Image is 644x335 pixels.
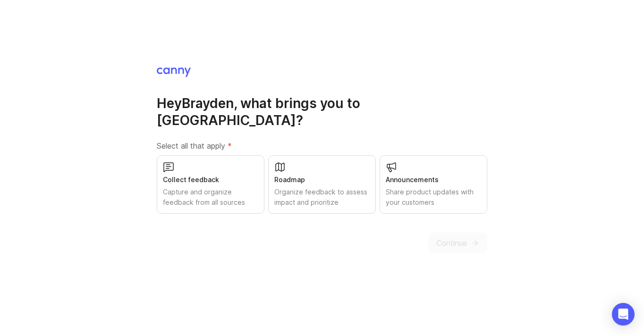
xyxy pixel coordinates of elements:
div: Announcements [386,175,481,185]
div: Collect feedback [163,175,258,185]
img: Canny Home [157,67,191,77]
div: Share product updates with your customers [386,187,481,208]
div: Capture and organize feedback from all sources [163,187,258,208]
div: Roadmap [274,175,370,185]
h1: Hey Brayden , what brings you to [GEOGRAPHIC_DATA]? [157,95,487,129]
button: RoadmapOrganize feedback to assess impact and prioritize [268,155,376,214]
label: Select all that apply [157,140,487,151]
div: Open Intercom Messenger [612,303,635,326]
div: Organize feedback to assess impact and prioritize [274,187,370,208]
button: Collect feedbackCapture and organize feedback from all sources [157,155,264,214]
button: AnnouncementsShare product updates with your customers [380,155,487,214]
